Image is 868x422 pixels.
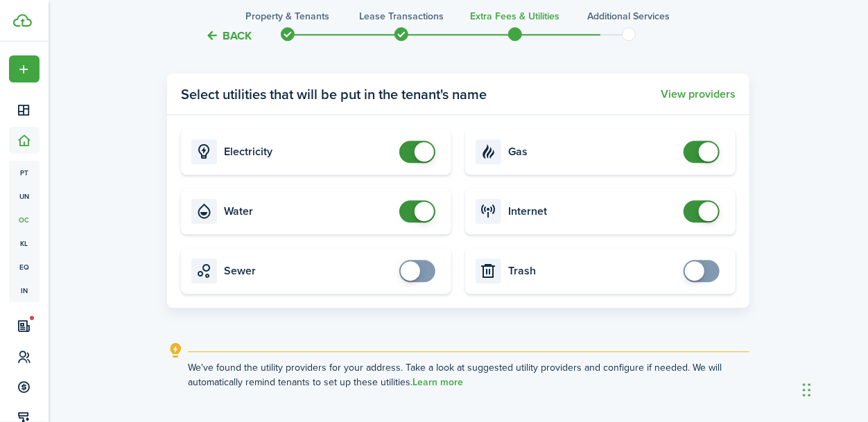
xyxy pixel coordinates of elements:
[9,161,40,184] a: pt
[471,9,560,24] h3: Extra fees & Utilities
[13,14,32,27] img: TenantCloud
[224,146,392,158] card-title: Electricity
[9,55,40,82] button: Open menu
[9,184,40,208] a: un
[413,377,463,388] a: Learn more
[224,265,392,277] card-title: Sewer
[639,272,868,422] iframe: Chat Widget
[188,360,749,389] explanation-description: We've found the utility providers for your address. Take a look at suggested utility providers an...
[803,369,811,411] div: Drag
[508,146,677,158] card-title: Gas
[508,265,677,277] card-title: Trash
[181,84,487,105] panel-main-title: Select utilities that will be put in the tenant's name
[9,279,40,302] a: in
[9,255,40,279] a: eq
[167,342,184,359] i: outline
[9,231,40,255] a: kl
[246,9,330,24] h3: Property & Tenants
[661,88,736,100] button: View providers
[588,9,670,24] h3: Additional Services
[205,28,252,42] button: Back
[359,9,444,24] h3: Lease Transactions
[9,208,40,231] a: oc
[508,205,677,218] card-title: Internet
[224,205,392,218] card-title: Water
